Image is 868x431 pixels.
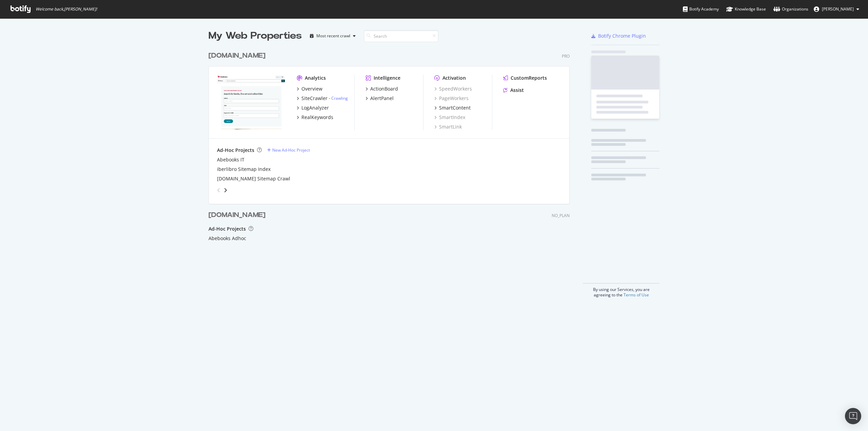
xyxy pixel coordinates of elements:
[370,95,394,102] div: AlertPanel
[209,210,265,220] div: [DOMAIN_NAME]
[591,33,646,39] a: Botify Chrome Plugin
[808,4,865,15] button: [PERSON_NAME]
[503,75,547,81] a: CustomReports
[366,85,398,92] a: ActionBoard
[217,156,244,163] a: Abebooks IT
[209,235,246,242] a: Abebooks Adhoc
[331,95,348,101] a: Crawling
[845,408,861,424] div: Open Intercom Messenger
[726,6,766,13] div: Knowledge Base
[773,6,808,13] div: Organizations
[583,283,659,298] div: By using our Services, you are agreeing to the
[434,104,471,111] a: SmartContent
[552,213,570,218] div: NO_PLAN
[562,53,570,59] div: Pro
[683,6,719,13] div: Botify Academy
[307,31,358,41] button: Most recent crawl
[209,43,575,298] div: grid
[503,87,524,94] a: Assist
[305,75,326,81] div: Analytics
[217,75,286,130] img: abebooks.com
[209,29,302,43] div: My Web Properties
[598,33,646,39] div: Botify Chrome Plugin
[329,95,348,101] div: -
[511,75,547,81] div: CustomReports
[510,87,524,94] div: Assist
[297,95,348,102] a: SiteCrawler- Crawling
[301,85,322,92] div: Overview
[434,114,465,121] a: SmartIndex
[209,51,265,61] div: [DOMAIN_NAME]
[301,114,333,121] div: RealKeywords
[267,147,310,153] a: New Ad-Hoc Project
[209,226,246,232] div: Ad-Hoc Projects
[374,75,400,81] div: Intelligence
[272,147,310,153] div: New Ad-Hoc Project
[217,166,271,173] a: iberlibro Sitemap Index
[301,95,328,102] div: SiteCrawler
[217,175,290,182] a: [DOMAIN_NAME] Sitemap Crawl
[297,114,333,121] a: RealKeywords
[209,51,268,61] a: [DOMAIN_NAME]
[297,85,322,92] a: Overview
[624,292,649,298] a: Terms of Use
[316,34,350,38] div: Most recent crawl
[214,185,223,196] div: angle-left
[439,104,471,111] div: SmartContent
[36,6,97,12] span: Welcome back, [PERSON_NAME] !
[434,95,469,102] a: PageWorkers
[442,75,466,81] div: Activation
[223,187,228,194] div: angle-right
[366,95,394,102] a: AlertPanel
[217,147,254,154] div: Ad-Hoc Projects
[370,85,398,92] div: ActionBoard
[297,104,329,111] a: LogAnalyzer
[822,6,854,12] span: Aoife Gallagher
[364,30,438,42] input: Search
[301,104,329,111] div: LogAnalyzer
[434,123,462,130] a: SmartLink
[434,85,472,92] a: SpeedWorkers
